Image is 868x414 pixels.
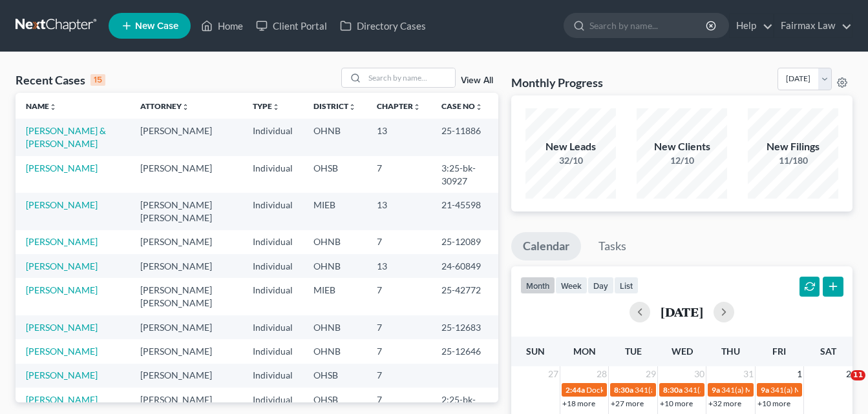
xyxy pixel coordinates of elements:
td: OHNB [303,230,366,254]
i: unfold_more [49,103,57,111]
span: New Case [135,21,178,31]
div: New Filings [748,139,838,154]
td: 13 [366,193,431,230]
td: OHNB [303,254,366,278]
a: [PERSON_NAME] [26,322,98,333]
td: Individual [242,315,303,339]
td: [PERSON_NAME] [130,339,242,363]
td: [PERSON_NAME] [130,119,242,155]
button: day [587,277,614,294]
td: [PERSON_NAME] [PERSON_NAME] [130,193,242,230]
a: Typeunfold_more [253,101,280,111]
i: unfold_more [348,103,356,111]
a: Client Portal [249,14,333,37]
a: Fairmax Law [774,14,852,37]
td: Individual [242,254,303,278]
a: [PERSON_NAME] [26,394,98,405]
td: OHNB [303,315,366,339]
a: View All [461,76,493,85]
a: [PERSON_NAME] [26,370,98,380]
a: +32 more [708,399,741,408]
a: [PERSON_NAME] [26,261,98,271]
td: OHNB [303,119,366,155]
td: [PERSON_NAME] [130,230,242,254]
span: 8:30a [663,385,683,395]
span: 9a [761,385,769,395]
span: 30 [693,366,706,382]
span: 2:44a [566,385,585,395]
td: Individual [242,156,303,193]
i: unfold_more [413,103,421,111]
td: 13 [366,254,431,278]
div: Recent Cases [16,72,105,88]
td: 25-42772 [431,278,498,315]
td: 7 [366,339,431,363]
td: 25-12646 [431,339,498,363]
span: Mon [573,346,596,357]
div: 12/10 [637,154,727,167]
div: 15 [90,74,105,86]
a: Tasks [587,232,638,261]
td: MIEB [303,278,366,315]
button: week [555,277,587,294]
a: Nameunfold_more [26,101,57,111]
i: unfold_more [182,103,189,111]
a: Attorneyunfold_more [140,101,189,111]
span: Tue [625,346,642,357]
td: Individual [242,364,303,388]
div: 32/10 [525,154,616,167]
a: +18 more [562,399,595,408]
td: OHSB [303,364,366,388]
a: [PERSON_NAME] [26,199,98,210]
a: +10 more [660,399,693,408]
span: 28 [595,366,608,382]
span: 27 [547,366,560,382]
span: Docket Text: for [PERSON_NAME] [586,385,702,395]
a: [PERSON_NAME] & [PERSON_NAME] [26,125,106,149]
div: 11/180 [748,154,838,167]
div: New Leads [525,139,616,154]
td: MIEB [303,193,366,230]
span: Fri [772,346,786,357]
td: 3:25-bk-30927 [431,156,498,193]
span: 11 [851,370,865,380]
h3: Monthly Progress [511,75,603,90]
span: 1 [796,366,803,382]
a: +27 more [611,399,644,408]
a: Districtunfold_more [313,101,356,111]
span: 2 [845,366,852,382]
span: 9a [712,385,720,395]
a: [PERSON_NAME] [26,163,98,173]
span: 29 [644,366,657,382]
td: 7 [366,315,431,339]
td: Individual [242,193,303,230]
a: Case Nounfold_more [441,101,483,111]
td: 25-12089 [431,230,498,254]
td: OHNB [303,339,366,363]
h2: [DATE] [661,305,703,319]
td: Individual [242,339,303,363]
td: OHSB [303,156,366,193]
td: [PERSON_NAME] [130,254,242,278]
a: [PERSON_NAME] [26,236,98,247]
a: Home [195,14,249,37]
td: [PERSON_NAME] [130,364,242,388]
td: 21-45598 [431,193,498,230]
i: unfold_more [475,103,483,111]
iframe: Intercom live chat [824,370,855,401]
button: month [520,277,555,294]
a: Chapterunfold_more [377,101,421,111]
td: 7 [366,230,431,254]
span: Wed [672,346,693,357]
span: Sun [526,346,545,357]
td: [PERSON_NAME] [130,156,242,193]
i: unfold_more [272,103,280,111]
td: [PERSON_NAME] [130,315,242,339]
td: 7 [366,278,431,315]
td: 7 [366,156,431,193]
span: 31 [742,366,755,382]
input: Search by name... [365,68,455,87]
input: Search by name... [589,14,708,37]
td: Individual [242,278,303,315]
span: 341(a) Meeting for [PERSON_NAME] [635,385,760,395]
